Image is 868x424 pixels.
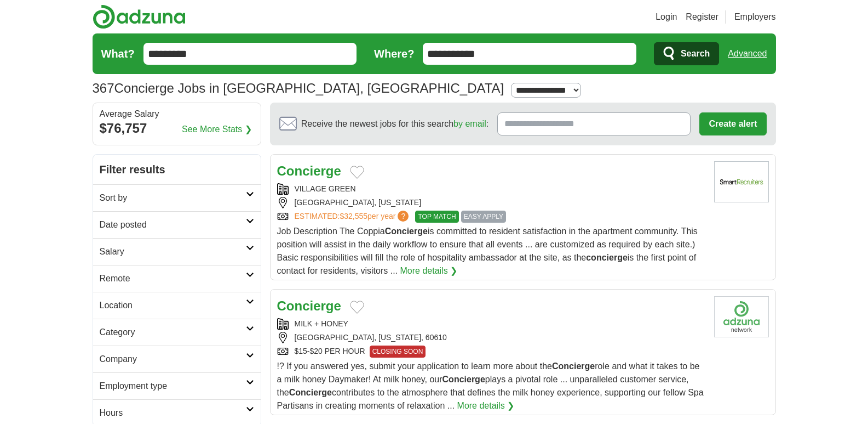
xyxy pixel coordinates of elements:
[453,119,486,128] a: by email
[100,380,246,393] h2: Employment type
[714,296,769,337] img: Company logo
[656,10,677,24] a: Login
[100,353,246,366] h2: Company
[93,81,504,95] h1: Concierge Jobs in [GEOGRAPHIC_DATA], [GEOGRAPHIC_DATA]
[277,298,341,313] a: Concierge
[370,346,426,358] span: CLOSING SOON
[277,361,704,410] span: !? If you answered yes, submit your application to learn more about the role and what it takes to...
[654,42,719,65] button: Search
[461,211,506,223] span: EASY APPLY
[100,272,246,285] h2: Remote
[295,211,411,223] a: ESTIMATED:$32,555per year?
[100,406,246,420] h2: Hours
[277,183,705,195] div: VILLAGE GREEN
[277,332,705,343] div: [GEOGRAPHIC_DATA], [US_STATE], 60610
[100,110,254,118] div: Average Salary
[100,245,246,258] h2: Salary
[374,46,414,62] label: Where?
[277,318,705,330] div: MILK + HONEY
[350,301,364,314] button: Add to favorite jobs
[289,388,332,397] strong: Concierge
[400,264,457,278] a: More details ❯
[586,253,628,262] strong: concierge
[182,123,252,136] a: See More Stats ❯
[699,112,766,135] button: Create alert
[728,43,767,65] a: Advanced
[93,265,261,292] a: Remote
[442,375,485,384] strong: Concierge
[301,117,488,131] span: Receive the newest jobs for this search :
[100,191,246,205] h2: Sort by
[93,211,261,238] a: Date posted
[93,372,261,399] a: Employment type
[93,4,186,29] img: Adzuna logo
[415,211,458,223] span: TOP MATCH
[277,163,341,178] a: Concierge
[93,319,261,346] a: Category
[93,346,261,372] a: Company
[385,227,428,236] strong: Concierge
[734,10,776,24] a: Employers
[398,211,409,222] span: ?
[350,166,364,179] button: Add to favorite jobs
[93,184,261,211] a: Sort by
[277,227,698,275] span: Job Description The Coppia ​is committed to resident satisfaction in the apartment community. Thi...
[714,161,769,202] img: Company logo
[100,326,246,339] h2: Category
[100,118,254,138] div: $76,757
[277,197,705,208] div: [GEOGRAPHIC_DATA], [US_STATE]
[93,155,261,184] h2: Filter results
[681,43,710,65] span: Search
[686,10,718,24] a: Register
[552,361,595,371] strong: Concierge
[100,218,246,231] h2: Date posted
[101,46,135,62] label: What?
[93,78,114,98] span: 367
[340,212,367,221] span: $32,555
[457,399,515,412] a: More details ❯
[100,299,246,312] h2: Location
[277,346,705,358] div: $15-$20 PER HOUR
[93,238,261,265] a: Salary
[93,292,261,319] a: Location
